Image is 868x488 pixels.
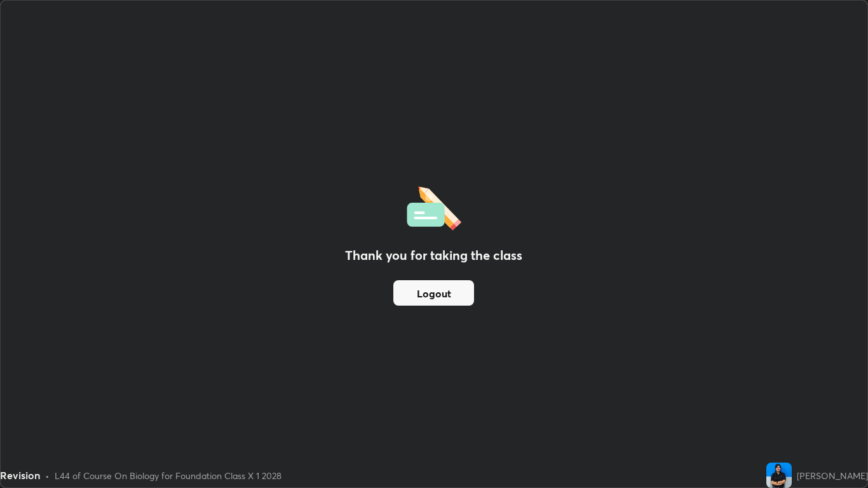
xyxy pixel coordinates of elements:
[345,246,522,265] h2: Thank you for taking the class
[393,280,474,306] button: Logout
[45,469,50,482] div: •
[407,182,461,231] img: offlineFeedback.1438e8b3.svg
[766,463,792,488] img: d7cd22a50f9044feade6d0633bed992e.jpg
[55,469,281,482] div: L44 of Course On Biology for Foundation Class X 1 2028
[797,469,868,482] div: [PERSON_NAME]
